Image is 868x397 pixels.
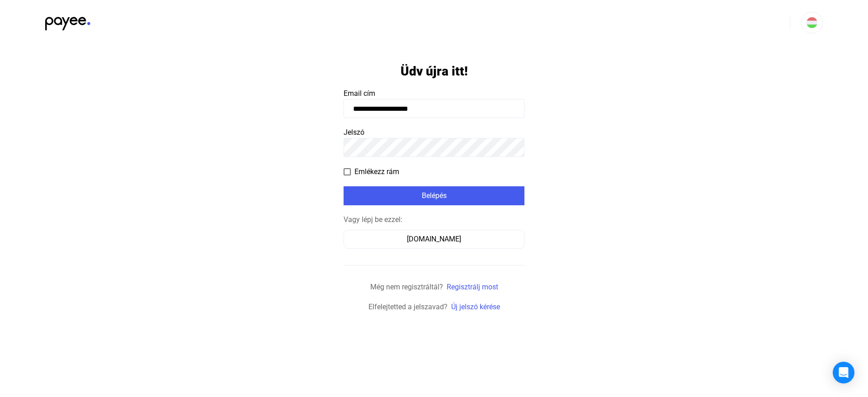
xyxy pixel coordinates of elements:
[801,12,823,33] button: HU
[401,63,468,79] h1: Üdv újra itt!
[344,214,524,225] div: Vagy lépj be ezzel:
[344,230,524,249] button: [DOMAIN_NAME]
[347,234,521,245] div: [DOMAIN_NAME]
[354,166,399,177] span: Emlékezz rám
[447,283,498,291] a: Regisztrálj most
[833,362,854,383] div: Open Intercom Messenger
[370,283,443,291] span: Még nem regisztráltál?
[346,190,522,201] div: Belépés
[344,186,524,205] button: Belépés
[344,89,375,98] span: Email cím
[807,17,817,28] img: HU
[45,12,90,30] img: black-payee-blue-dot.svg
[344,128,364,137] span: Jelszó
[451,302,500,311] a: Új jelszó kérése
[368,302,448,311] span: Elfelejtetted a jelszavad?
[344,235,524,243] a: [DOMAIN_NAME]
